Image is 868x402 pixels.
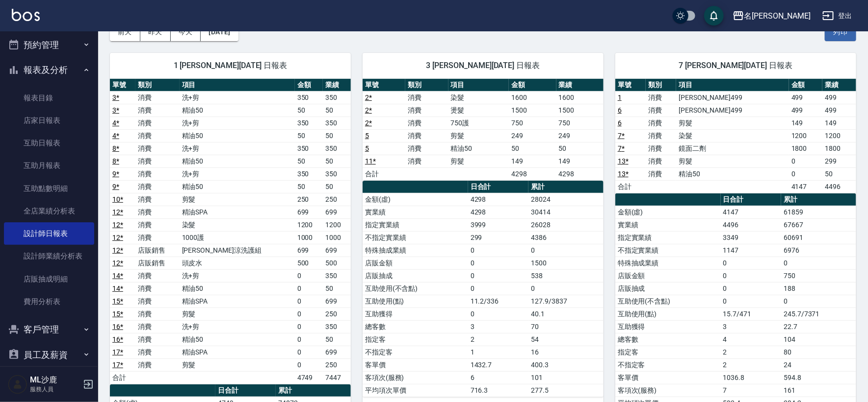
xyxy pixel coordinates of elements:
[721,295,782,307] td: 0
[363,206,468,218] td: 實業績
[135,346,180,358] td: 消費
[615,358,721,371] td: 不指定客
[721,346,782,358] td: 2
[448,91,509,104] td: 染髮
[323,104,351,117] td: 50
[4,154,94,177] a: 互助月報表
[468,384,529,397] td: 716.3
[295,142,323,155] td: 350
[363,193,468,206] td: 金額(虛)
[528,320,604,333] td: 70
[676,167,789,180] td: 精油50
[135,117,180,129] td: 消費
[363,231,468,244] td: 不指定實業績
[180,231,295,244] td: 1000護
[618,119,622,127] a: 6
[789,79,823,92] th: 金額
[721,358,782,371] td: 2
[646,129,676,142] td: 消費
[363,346,468,358] td: 不指定客
[4,290,94,313] a: 費用分析表
[180,333,295,346] td: 精油50
[721,307,782,320] td: 15.7/471
[135,180,180,193] td: 消費
[363,384,468,397] td: 平均項次單價
[323,117,351,129] td: 350
[295,167,323,180] td: 350
[468,358,529,371] td: 1432.7
[8,375,27,394] img: Person
[781,333,856,346] td: 104
[781,358,856,371] td: 24
[135,320,180,333] td: 消費
[448,79,509,92] th: 項目
[363,320,468,333] td: 總客數
[822,142,856,155] td: 1800
[323,180,351,193] td: 50
[615,257,721,269] td: 特殊抽成業績
[448,142,509,155] td: 精油50
[646,79,676,92] th: 類別
[528,346,604,358] td: 16
[180,129,295,142] td: 精油50
[556,104,604,117] td: 1500
[363,358,468,371] td: 客單價
[363,79,405,92] th: 單號
[468,295,529,307] td: 11.2/336
[323,307,351,320] td: 250
[556,91,604,104] td: 1600
[781,346,856,358] td: 80
[405,104,448,117] td: 消費
[721,320,782,333] td: 3
[528,206,604,218] td: 30414
[781,244,856,257] td: 6976
[180,257,295,269] td: 頭皮水
[468,320,529,333] td: 3
[615,269,721,282] td: 店販金額
[323,295,351,307] td: 699
[365,144,369,152] a: 5
[180,358,295,371] td: 剪髮
[295,206,323,218] td: 699
[180,295,295,307] td: 精油SPA
[363,244,468,257] td: 特殊抽成業績
[615,333,721,346] td: 總客數
[646,104,676,117] td: 消費
[171,23,201,41] button: 今天
[818,7,856,25] button: 登出
[180,307,295,320] td: 剪髮
[135,129,180,142] td: 消費
[729,6,815,26] button: 名[PERSON_NAME]
[468,193,529,206] td: 4298
[528,218,604,231] td: 26028
[295,218,323,231] td: 1200
[323,155,351,167] td: 50
[646,167,676,180] td: 消費
[528,384,604,397] td: 277.5
[4,245,94,267] a: 設計師業績分析表
[781,371,856,384] td: 594.8
[405,129,448,142] td: 消費
[295,180,323,193] td: 50
[323,346,351,358] td: 699
[323,129,351,142] td: 50
[30,385,80,394] p: 服務人員
[822,129,856,142] td: 1200
[781,218,856,231] td: 67667
[365,132,369,140] a: 5
[363,167,405,180] td: 合計
[468,257,529,269] td: 0
[405,117,448,129] td: 消費
[4,200,94,222] a: 全店業績分析表
[615,180,646,193] td: 合計
[295,320,323,333] td: 0
[110,79,135,92] th: 單號
[556,155,604,167] td: 149
[323,358,351,371] td: 250
[405,155,448,167] td: 消費
[122,61,339,71] span: 1 [PERSON_NAME][DATE] 日報表
[4,109,94,132] a: 店家日報表
[135,269,180,282] td: 消費
[295,333,323,346] td: 0
[556,117,604,129] td: 750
